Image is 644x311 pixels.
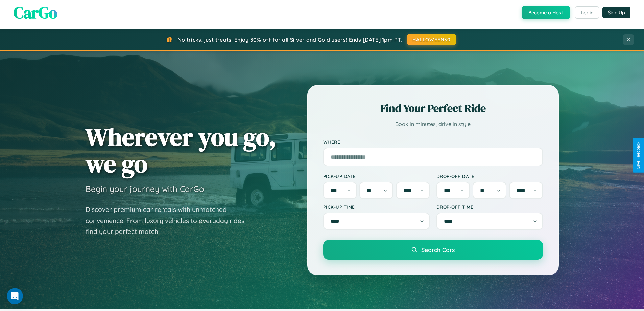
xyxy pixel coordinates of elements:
button: Sign Up [602,7,630,18]
label: Drop-off Date [436,173,543,179]
button: Become a Host [522,6,570,19]
span: No tricks, just treats! Enjoy 30% off for all Silver and Gold users! Ends [DATE] 1pm PT. [177,36,402,43]
h3: Begin your journey with CarGo [86,184,204,194]
button: Login [575,6,599,19]
button: Search Cars [323,240,543,260]
span: Search Cars [421,246,455,253]
h1: Wherever you go, we go [86,124,276,177]
p: Book in minutes, drive in style [323,119,543,129]
div: Give Feedback [636,142,641,169]
span: CarGo [14,1,57,24]
p: Discover premium car rentals with unmatched convenience. From luxury vehicles to everyday rides, ... [86,204,255,237]
iframe: Intercom live chat [7,288,23,304]
label: Pick-up Time [323,204,430,210]
button: HALLOWEEN30 [407,34,456,45]
label: Pick-up Date [323,173,430,179]
label: Drop-off Time [436,204,543,210]
h2: Find Your Perfect Ride [323,101,543,116]
label: Where [323,139,543,145]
